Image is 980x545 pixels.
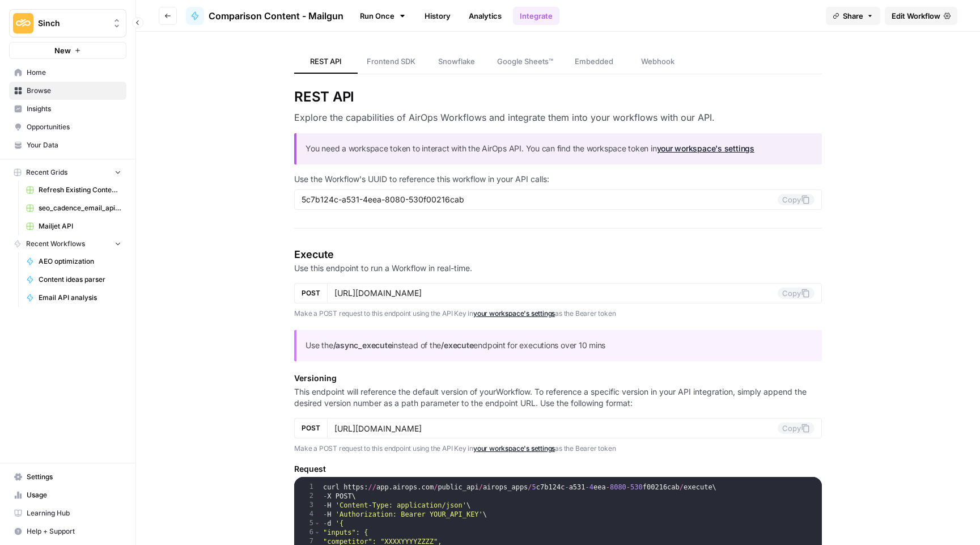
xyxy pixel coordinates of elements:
[843,10,863,22] span: Share
[294,373,822,384] h5: Versioning
[21,199,126,217] a: seo_cadence_email_api(Persona & Audience).csv
[310,56,342,67] span: REST API
[302,288,320,298] span: POST
[9,136,126,154] a: Your Data
[333,340,392,350] strong: /async_execute
[425,50,488,74] a: Snowflake
[306,339,813,352] p: Use the instead of the endpoint for executions over 10 mins
[26,167,67,178] span: Recent Grids
[9,9,126,37] button: Workspace: Sinch
[513,7,559,25] a: Integrate
[54,45,71,56] span: New
[294,528,321,537] div: 6
[21,181,126,199] a: Refresh Existing Content (1)
[294,308,822,319] p: Make a POST request to this endpoint using the API Key in as the Bearer token
[21,271,126,289] a: Content ideas parser
[641,56,674,67] span: Webhook
[626,50,689,74] a: Webhook
[462,7,508,25] a: Analytics
[294,111,822,124] h3: Explore the capabilities of AirOps Workflows and integrate them into your workflows with our API.
[9,164,126,181] button: Recent Grids
[778,288,814,299] button: Copy
[39,221,121,231] span: Mailjet API
[826,7,880,25] button: Share
[294,492,321,501] div: 2
[27,104,121,114] span: Insights
[314,528,320,537] span: Toggle code folding, rows 6 through 11
[39,203,121,213] span: seo_cadence_email_api(Persona & Audience).csv
[39,185,121,195] span: Refresh Existing Content (1)
[21,217,126,235] a: Mailjet API
[27,122,121,132] span: Opportunities
[302,423,320,433] span: POST
[186,7,343,25] a: Comparison Content - Mailgun
[441,340,473,350] strong: /execute
[294,50,358,74] a: REST API
[294,510,321,519] div: 4
[9,64,126,82] a: Home
[39,274,121,285] span: Content ideas parser
[294,463,822,475] h5: Request
[27,140,121,150] span: Your Data
[778,194,814,205] button: Copy
[294,501,321,510] div: 3
[27,86,121,96] span: Browse
[575,56,613,67] span: Embedded
[294,519,321,528] div: 5
[353,6,413,26] a: Run Once
[26,239,85,249] span: Recent Workflows
[27,490,121,500] span: Usage
[367,56,415,67] span: Frontend SDK
[438,56,475,67] span: Snowflake
[306,142,813,155] p: You need a workspace token to interact with the AirOps API. You can find the workspace token in
[473,309,555,318] a: your workspace's settings
[21,289,126,307] a: Email API analysis
[488,50,562,74] a: Google Sheets™
[9,468,126,486] a: Settings
[314,519,320,528] span: Toggle code folding, rows 5 through 12
[294,174,822,185] p: Use the Workflow's UUID to reference this workflow in your API calls:
[27,67,121,78] span: Home
[9,522,126,540] button: Help + Support
[13,13,33,33] img: Sinch Logo
[418,7,457,25] a: History
[9,504,126,522] a: Learning Hub
[9,100,126,118] a: Insights
[39,256,121,267] span: AEO optimization
[9,486,126,504] a: Usage
[27,526,121,536] span: Help + Support
[294,483,321,492] div: 1
[27,472,121,482] span: Settings
[294,386,822,409] p: This endpoint will reference the default version of your Workflow . To reference a specific versi...
[473,444,555,453] a: your workspace's settings
[9,42,126,59] button: New
[294,247,822,263] h4: Execute
[27,508,121,518] span: Learning Hub
[209,9,343,23] span: Comparison Content - Mailgun
[778,423,814,434] button: Copy
[294,263,822,274] p: Use this endpoint to run a Workflow in real-time.
[562,50,626,74] a: Embedded
[9,235,126,252] button: Recent Workflows
[657,143,754,153] a: your workspace's settings
[9,82,126,100] a: Browse
[294,443,822,454] p: Make a POST request to this endpoint using the API Key in as the Bearer token
[294,88,822,106] h2: REST API
[885,7,957,25] a: Edit Workflow
[39,293,121,303] span: Email API analysis
[892,10,940,22] span: Edit Workflow
[9,118,126,136] a: Opportunities
[358,50,425,74] a: Frontend SDK
[21,252,126,271] a: AEO optimization
[497,56,553,67] span: Google Sheets™
[38,18,107,29] span: Sinch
